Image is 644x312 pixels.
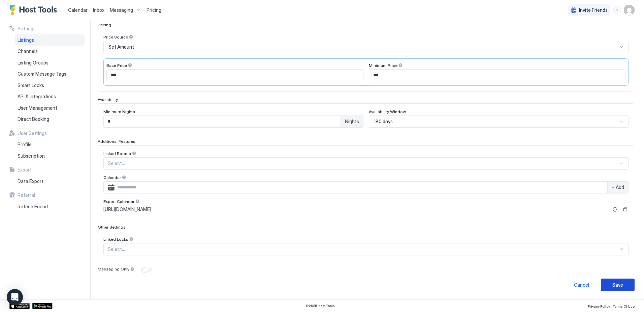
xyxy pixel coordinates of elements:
span: User Management [18,105,57,111]
span: Nights [345,119,359,125]
a: App Store [9,303,30,309]
span: Profile [18,141,32,148]
input: Input Field [104,116,341,127]
span: Messaging Only [98,266,129,271]
span: Export [18,167,32,173]
a: Listing Groups [15,57,85,69]
span: User Settings [18,130,47,136]
span: Additional Features [98,139,135,144]
span: Subscription [18,153,45,159]
div: menu [613,6,621,14]
span: Refer a Friend [18,204,48,210]
span: + Add [612,184,624,190]
span: 180 days [374,119,393,125]
a: Channels [15,46,85,57]
a: Subscription [15,150,85,162]
span: Listing Groups [18,60,49,66]
span: Calendar [68,7,88,13]
a: Refer a Friend [15,201,85,212]
a: Calendar [68,6,88,14]
span: Export Calendar [103,199,134,204]
input: Input Field [115,182,607,193]
a: API & Integrations [15,91,85,102]
span: Invite Friends [579,7,608,13]
a: User Management [15,102,85,114]
a: Listings [15,34,85,46]
a: Terms Of Use [613,302,635,309]
a: Inbox [93,6,104,14]
span: [URL][DOMAIN_NAME] [103,206,151,212]
span: Listings [18,37,34,43]
input: Input Field [107,70,363,81]
span: Linked Locks [103,237,128,242]
a: Google Play Store [32,303,53,309]
span: Data Export [18,178,43,184]
span: Availability [98,97,118,102]
a: Data Export [15,176,85,187]
button: Cancel [565,279,598,291]
div: Save [612,281,623,288]
a: Custom Message Tags [15,68,85,80]
span: Pricing [98,22,111,27]
div: Open Intercom Messenger [7,289,23,305]
button: Copy [622,206,629,213]
span: Price Source [103,34,128,40]
span: Direct Booking [18,116,49,122]
a: Privacy Policy [588,302,610,309]
a: [URL][DOMAIN_NAME] [103,206,608,212]
span: © 2025 Host Tools [305,304,335,308]
span: Privacy Policy [588,304,610,308]
span: Messaging [110,7,133,13]
span: Linked Rooms [103,151,131,156]
span: Availability Window [369,109,406,114]
span: Custom Message Tags [18,71,66,77]
span: Set Amount [108,44,134,50]
span: Minimum Price [369,63,397,68]
span: API & Integrations [18,94,56,100]
span: Base Price [106,63,127,68]
button: Refresh [611,205,619,213]
div: User profile [624,5,635,16]
input: Input Field [369,70,625,81]
span: Smart Locks [18,82,44,88]
span: Pricing [147,7,161,13]
span: Minimum Nights [103,109,135,114]
a: Profile [15,139,85,150]
span: Settings [18,26,36,32]
span: Calendar [103,175,121,180]
a: Direct Booking [15,113,85,125]
span: Inbox [93,7,104,13]
a: Smart Locks [15,80,85,91]
div: Cancel [574,281,589,288]
a: Host Tools Logo [9,5,60,15]
span: Referral [18,192,35,198]
span: Channels [18,48,38,54]
button: Save [601,279,635,291]
span: Other Settings [98,225,126,230]
span: Terms Of Use [613,304,635,308]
